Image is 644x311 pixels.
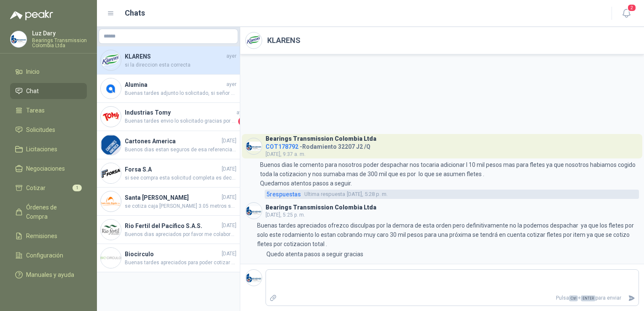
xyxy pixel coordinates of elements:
[222,137,236,145] span: [DATE]
[26,164,65,173] span: Negociaciones
[627,4,636,12] span: 2
[260,160,639,188] p: Buenos dias le comento para nosotros poder despachar nos tocaria adicionar l 10 mil pesos mas par...
[26,125,55,134] span: Solicitudes
[125,165,220,174] h4: Forsa S.A
[125,202,236,210] span: se cotiza caja [PERSON_NAME] 3.05 metros se cotizan 10 cajas y se da valor es por metro .
[32,38,87,48] p: Bearings Transmission Colombia Ltda
[26,270,74,279] span: Manuales y ayuda
[10,228,87,244] a: Remisiones
[97,159,240,188] a: Company LogoForsa S.A[DATE]si see compra esta solicitud completa es decir el rod LBE 25NUU y los ...
[304,190,345,198] span: Ultima respuesta
[226,52,236,60] span: ayer
[97,131,240,159] a: Company LogoCartones America[DATE]Buenos dias estan seguros de esa referencia ya que no sale en n...
[26,106,45,115] span: Tareas
[10,199,87,225] a: Órdenes de Compra
[101,135,121,155] img: Company Logo
[266,151,306,157] span: [DATE], 9:37 a. m.
[10,180,87,196] a: Cotizar1
[246,270,262,286] img: Company Logo
[26,67,40,76] span: Inicio
[10,64,87,80] a: Inicio
[266,143,298,150] span: COT178792
[10,141,87,157] a: Licitaciones
[266,190,301,199] span: 5 respuesta s
[125,174,236,182] span: si see compra esta solicitud completa es decir el rod LBE 25NUU y los [MEDICAL_DATA] asumimos fle...
[101,248,121,268] img: Company Logo
[97,46,240,75] a: Company LogoKLARENSayersi la direccion esta correcta
[226,80,236,88] span: ayer
[222,165,236,173] span: [DATE]
[280,291,625,306] p: Pulsa + para enviar
[125,7,145,19] h1: Chats
[10,247,87,263] a: Configuración
[257,221,639,249] p: Buenas tardes apreciados ofrezco disculpas por la demora de esta orden pero definitivamente no la...
[222,250,236,258] span: [DATE]
[125,89,236,97] span: Buenas tardes adjunto lo solicitado, si señor si se asumen fletes Gracias por contar con nosotros.
[581,295,596,301] span: ENTER
[10,161,87,177] a: Negociaciones
[101,78,121,99] img: Company Logo
[97,244,240,272] a: Company LogoBiocirculo[DATE]Buenas tardes apreciados para poder cotizar esto necesitaria una foto...
[266,205,376,210] h3: Bearings Transmission Colombia Ltda
[125,117,236,126] span: Buenas tardes envio lo solicitado gracias por contar con nosotros.
[266,249,363,259] p: Quedo atenta pasos a seguir gracias
[26,145,57,154] span: Licitaciones
[97,188,240,216] a: Company LogoSanta [PERSON_NAME][DATE]se cotiza caja [PERSON_NAME] 3.05 metros se cotizan 10 cajas...
[26,86,39,96] span: Chat
[26,251,63,260] span: Configuración
[125,80,225,89] h4: Alumina
[266,291,280,306] label: Adjuntar archivos
[97,103,240,131] a: Company LogoIndustrias TomyayerBuenas tardes envio lo solicitado gracias por contar con nosotros.1
[97,216,240,244] a: Company LogoRio Fertil del Pacífico S.A.S.[DATE]Buenos dias apreciados por favor me colaboran con...
[236,109,247,117] span: ayer
[101,191,121,212] img: Company Logo
[101,163,121,183] img: Company Logo
[101,220,121,240] img: Company Logo
[32,30,87,36] p: Luz Dary
[125,52,225,61] h4: KLARENS
[125,137,220,146] h4: Cartones America
[266,141,376,149] h4: - Rodamiento 32207 J2 /Q
[11,31,27,47] img: Company Logo
[97,75,240,103] a: Company LogoAluminaayerBuenas tardes adjunto lo solicitado, si señor si se asumen fletes Gracias ...
[26,183,46,193] span: Cotizar
[72,185,82,191] span: 1
[222,222,236,230] span: [DATE]
[10,267,87,283] a: Manuales y ayuda
[246,203,262,219] img: Company Logo
[125,108,235,117] h4: Industrias Tomy
[267,35,301,46] h2: KLARENS
[222,193,236,201] span: [DATE]
[26,231,57,241] span: Remisiones
[125,146,236,154] span: Buenos dias estan seguros de esa referencia ya que no sale en ninguna marca quedamos atentos a su...
[246,138,262,154] img: Company Logo
[101,50,121,70] img: Company Logo
[266,212,305,218] span: [DATE], 5:25 p. m.
[125,249,220,259] h4: Biocirculo
[10,83,87,99] a: Chat
[265,190,639,199] a: 5respuestasUltima respuesta[DATE], 5:28 p. m.
[125,193,220,202] h4: Santa [PERSON_NAME]
[619,6,634,21] button: 2
[10,122,87,138] a: Solicitudes
[10,102,87,118] a: Tareas
[625,291,639,306] button: Enviar
[125,259,236,267] span: Buenas tardes apreciados para poder cotizar esto necesitaria una foto de la placa del Motor. . Qu...
[125,61,236,69] span: si la direccion esta correcta
[266,137,376,141] h3: Bearings Transmission Colombia Ltda
[125,221,220,231] h4: Rio Fertil del Pacífico S.A.S.
[125,231,236,239] span: Buenos dias apreciados por favor me colaboran con la foto de la placa del motor para poder cotiza...
[10,10,53,20] img: Logo peakr
[101,107,121,127] img: Company Logo
[26,203,79,221] span: Órdenes de Compra
[246,32,262,48] img: Company Logo
[304,190,388,198] span: [DATE], 5:28 p. m.
[569,295,578,301] span: Ctrl
[238,117,247,126] span: 1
